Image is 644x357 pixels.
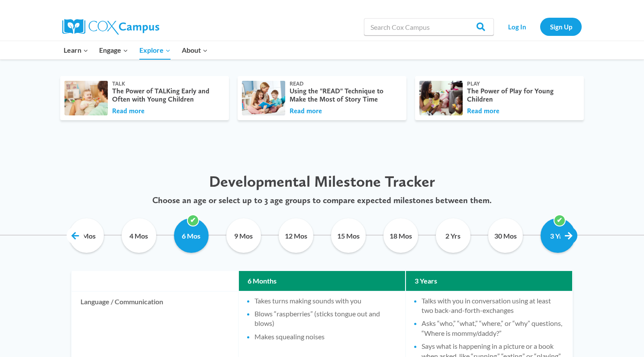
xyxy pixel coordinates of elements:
img: iStock_53702022_LARGE.jpg [64,80,109,116]
button: Child menu of Learn [58,41,94,59]
img: 0010-Lyra-11-scaled-1.jpg [419,80,464,116]
a: Sign Up [540,18,582,35]
img: mom-reading-with-children.jpg [241,80,287,116]
a: Play The Power of Play for Young Children Read more [415,76,584,120]
div: Talk [112,80,220,87]
li: Talks with you in conversation using at least two back-and-forth-exchanges [422,296,563,316]
li: Makes squealing noises [254,332,396,341]
p: Choose an age or select up to 3 age groups to compare expected milestones between them. [60,195,584,205]
button: Read more [467,106,499,116]
button: Child menu of About [176,41,213,59]
button: Read more [112,106,145,116]
li: Takes turns making sounds with you [254,296,396,306]
nav: Secondary Navigation [498,18,582,35]
li: Asks “who,” “what,” “where,” or “why” questions, “Where is mommy/daddy?” [422,319,563,338]
div: Read [290,80,398,87]
div: The Power of TALKing Early and Often with Young Children [112,87,220,103]
nav: Primary Navigation [58,41,213,59]
button: Child menu of Explore [134,41,176,59]
a: Read Using the "READ" Technique to Make the Most of Story Time Read more [238,76,406,120]
button: Child menu of Engage [94,41,134,59]
th: 3 Years [406,271,572,291]
a: Log In [498,18,536,35]
div: Using the "READ" Technique to Make the Most of Story Time [290,87,398,103]
img: Cox Campus [62,19,159,35]
input: Search Cox Campus [364,18,494,35]
button: Read more [290,106,322,116]
a: Talk The Power of TALKing Early and Often with Young Children Read more [60,76,229,120]
li: Blows “raspberries” (sticks tongue out and blows) [254,309,396,328]
div: Play [467,80,575,87]
th: 6 Months [239,271,405,291]
span: Developmental Milestone Tracker [209,172,435,191]
div: The Power of Play for Young Children [467,87,575,103]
